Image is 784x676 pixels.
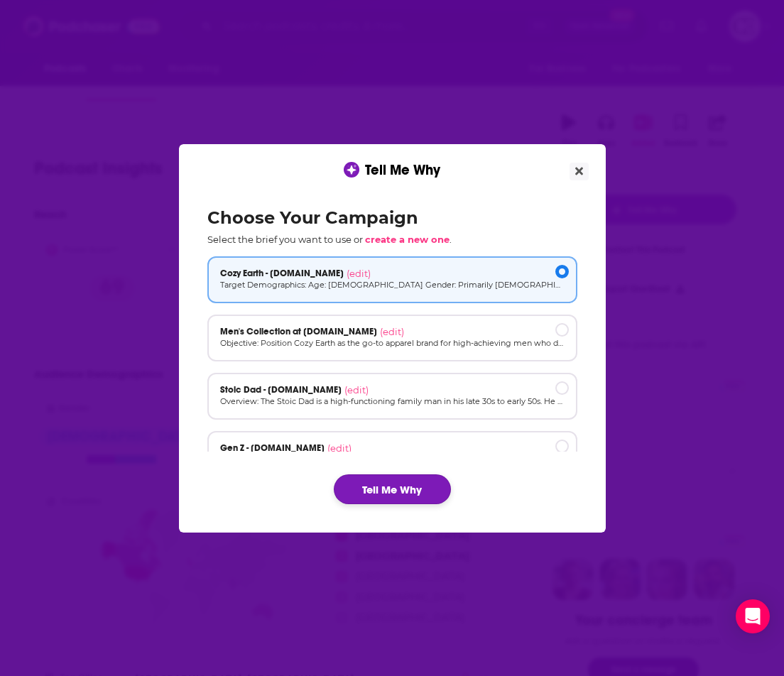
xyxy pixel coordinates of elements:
div: Open Intercom Messenger [736,599,770,633]
span: Cozy Earth - [DOMAIN_NAME] [220,268,344,279]
p: Overview: The Stoic Dad is a high-functioning family man in his late 30s to early 50s. He values ... [220,396,565,408]
span: Men's Collection at [DOMAIN_NAME] [220,326,377,337]
h2: Choose Your Campaign [207,207,577,228]
span: Tell Me Why [365,161,440,179]
button: Close [570,163,589,180]
span: (edit) [344,384,369,396]
p: Target Demographics: Age: [DEMOGRAPHIC_DATA] Gender: Primarily [DEMOGRAPHIC_DATA] (60-70%) but al... [220,279,565,291]
button: Tell Me Why [334,474,451,504]
span: create a new one [365,234,450,245]
span: Stoic Dad - [DOMAIN_NAME] [220,384,342,396]
p: Objective: Position Cozy Earth as the go-to apparel brand for high-achieving men who demand both ... [220,337,565,349]
p: Select the brief you want to use or . [207,234,577,245]
span: (edit) [327,442,352,454]
span: Gen Z - [DOMAIN_NAME] [220,442,325,454]
span: (edit) [347,268,371,279]
span: (edit) [380,326,404,337]
img: tell me why sparkle [346,164,357,175]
